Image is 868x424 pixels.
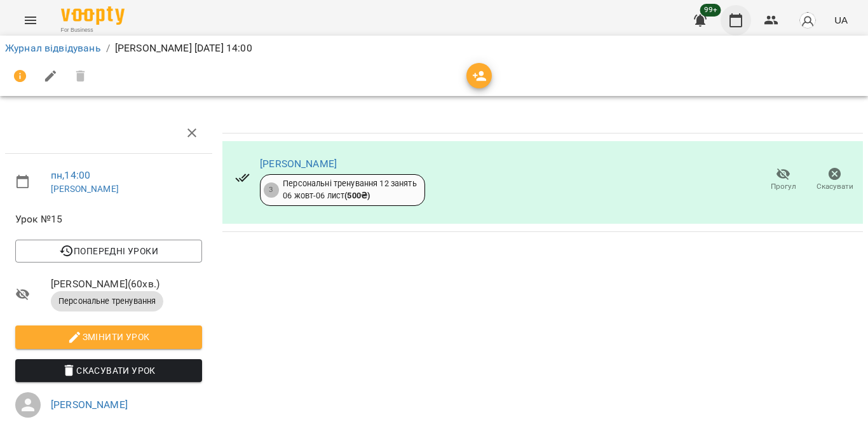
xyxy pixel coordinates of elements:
[25,243,192,259] span: Попередні уроки
[260,158,337,170] a: [PERSON_NAME]
[61,6,125,25] img: Voopty Logo
[51,399,128,411] a: [PERSON_NAME]
[700,4,721,17] span: 99+
[51,277,202,292] span: [PERSON_NAME] ( 60 хв. )
[51,184,119,194] a: [PERSON_NAME]
[809,162,860,198] button: Скасувати
[61,26,125,34] span: For Business
[15,240,202,263] button: Попередні уроки
[15,325,202,348] button: Змінити урок
[15,212,202,227] span: Урок №15
[25,363,192,378] span: Скасувати Урок
[25,329,192,345] span: Змінити урок
[344,191,370,200] b: ( 500 ₴ )
[771,181,796,192] span: Прогул
[115,41,252,56] p: [PERSON_NAME] [DATE] 14:00
[15,359,202,382] button: Скасувати Урок
[829,8,853,32] button: UA
[15,5,46,36] button: Menu
[51,296,163,307] span: Персональне тренування
[283,178,417,202] div: Персональні тренування 12 занять 06 жовт - 06 лист
[834,13,848,27] span: UA
[757,162,809,198] button: Прогул
[264,182,279,198] div: 3
[106,41,110,56] li: /
[817,181,853,192] span: Скасувати
[5,42,101,54] a: Журнал відвідувань
[799,11,817,29] img: avatar_s.png
[5,41,863,56] nav: breadcrumb
[51,169,90,181] a: пн , 14:00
